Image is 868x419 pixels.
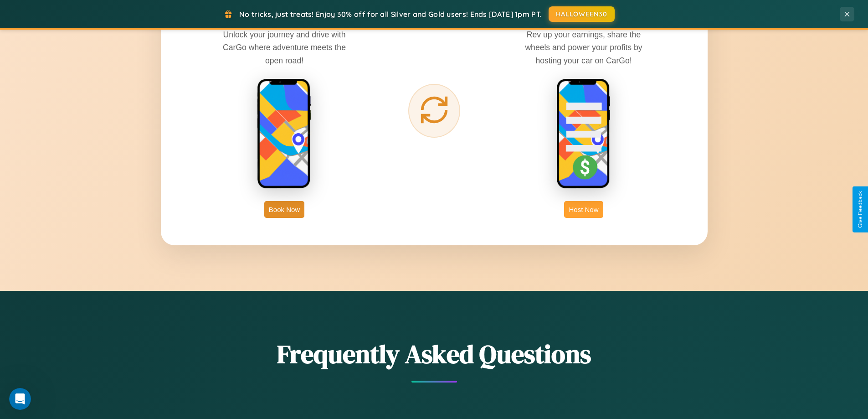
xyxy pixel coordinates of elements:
[515,28,652,67] p: Rev up your earnings, share the wheels and power your profits by hosting your car on CarGo!
[239,10,542,19] span: No tricks, just treats! Enjoy 30% off for all Silver and Gold users! Ends [DATE] 1pm PT.
[216,28,353,67] p: Unlock your journey and drive with CarGo where adventure meets the open road!
[549,6,615,22] button: HALLOWEEN30
[161,336,708,372] h2: Frequently Asked Questions
[564,201,603,218] button: Host Now
[556,78,611,190] img: host phone
[264,201,304,218] button: Book Now
[857,191,863,228] div: Give Feedback
[9,388,31,410] iframe: Intercom live chat
[257,78,312,190] img: rent phone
